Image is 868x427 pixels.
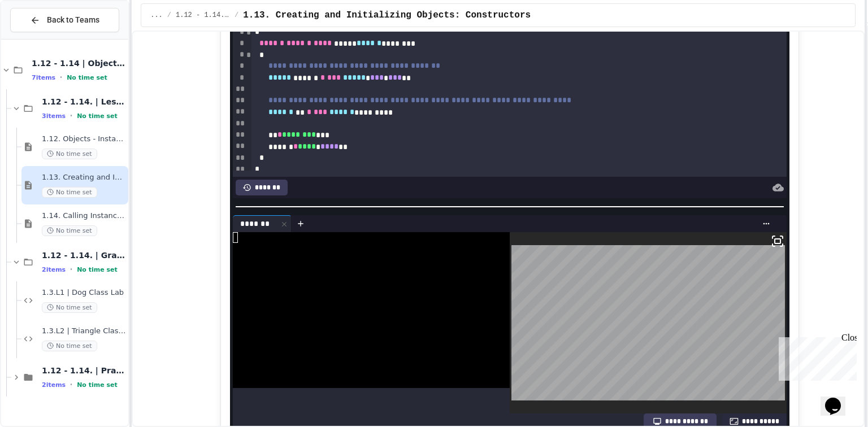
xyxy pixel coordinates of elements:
[42,211,126,221] span: 1.14. Calling Instance Methods
[42,288,126,298] span: 1.3.L1 | Dog Class Lab
[10,8,119,32] button: Back to Teams
[70,265,72,274] span: •
[42,225,97,236] span: No time set
[60,73,62,82] span: •
[774,333,857,381] iframe: chat widget
[42,326,126,336] span: 1.3.L2 | Triangle Class Lab
[42,302,97,313] span: No time set
[42,187,97,198] span: No time set
[150,11,163,20] span: ...
[42,250,126,260] span: 1.12 - 1.14. | Graded Labs
[70,111,72,120] span: •
[77,112,118,120] span: No time set
[176,11,230,20] span: 1.12 - 1.14. | Lessons and Notes
[42,341,97,351] span: No time set
[42,149,97,159] span: No time set
[42,173,126,182] span: 1.13. Creating and Initializing Objects: Constructors
[77,266,118,273] span: No time set
[32,58,126,68] span: 1.12 - 1.14 | Objects and Instances of Classes
[243,8,531,22] span: 1.13. Creating and Initializing Objects: Constructors
[42,365,126,376] span: 1.12 - 1.14. | Practice Labs
[235,11,238,20] span: /
[67,74,107,81] span: No time set
[821,382,857,416] iframe: chat widget
[42,381,66,389] span: 2 items
[167,11,171,20] span: /
[77,381,118,389] span: No time set
[70,380,72,389] span: •
[32,74,55,81] span: 7 items
[42,112,66,120] span: 3 items
[42,134,126,144] span: 1.12. Objects - Instances of Classes
[42,97,126,107] span: 1.12 - 1.14. | Lessons and Notes
[5,5,78,72] div: Chat with us now!Close
[47,14,99,26] span: Back to Teams
[42,266,66,273] span: 2 items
